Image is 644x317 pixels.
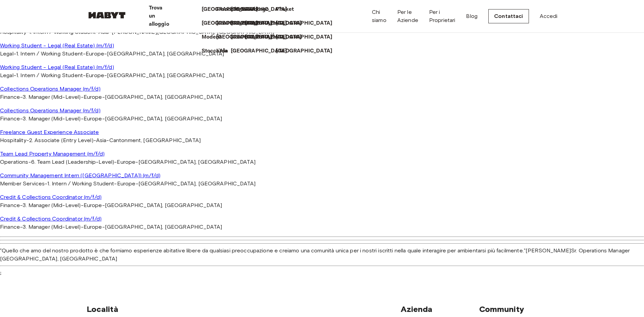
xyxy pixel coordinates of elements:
[86,72,104,78] span: Europe
[231,19,294,27] a: [GEOGRAPHIC_DATA]
[276,5,301,14] a: Phuket
[47,180,114,187] span: 1. Intern / Working Student
[216,47,235,55] a: L'Aia
[216,19,280,27] a: [GEOGRAPHIC_DATA]
[117,159,135,165] span: Europe
[117,180,136,187] span: Europe
[276,33,339,41] a: [GEOGRAPHIC_DATA]
[276,19,339,27] a: [GEOGRAPHIC_DATA]
[216,5,253,14] a: Francoforte
[202,47,228,55] p: Stoccarda
[105,94,222,100] span: [GEOGRAPHIC_DATA], [GEOGRAPHIC_DATA]
[276,5,294,14] p: Phuket
[276,47,339,55] a: [GEOGRAPHIC_DATA]
[231,47,287,55] p: [GEOGRAPHIC_DATA]
[231,47,294,55] a: [GEOGRAPHIC_DATA]
[276,19,332,27] p: [GEOGRAPHIC_DATA]
[216,33,280,41] a: [GEOGRAPHIC_DATA]
[397,8,418,24] a: Per le Aziende
[202,19,265,27] a: [GEOGRAPHIC_DATA]
[245,33,308,41] a: [GEOGRAPHIC_DATA]
[105,115,222,122] span: [GEOGRAPHIC_DATA], [GEOGRAPHIC_DATA]
[276,47,332,55] p: [GEOGRAPHIC_DATA]
[31,159,114,165] span: 6. Team Lead (Leadership-Level)
[245,5,275,14] a: Amburgo
[138,159,256,165] span: [GEOGRAPHIC_DATA], [GEOGRAPHIC_DATA]
[216,33,273,41] p: [GEOGRAPHIC_DATA]
[231,33,287,41] p: [GEOGRAPHIC_DATA]
[202,33,222,41] p: Modena
[216,19,273,27] p: [GEOGRAPHIC_DATA]
[202,5,265,14] a: [GEOGRAPHIC_DATA]
[87,304,118,314] span: Località
[86,50,104,57] span: Europe
[84,115,102,122] span: Europe
[372,8,386,24] a: Chi siamo
[245,5,269,14] p: Amburgo
[23,202,81,208] span: 3. Manager (Mid-Level)
[23,224,81,230] span: 3. Manager (Mid-Level)
[216,47,228,55] p: L'Aia
[466,12,478,20] a: Blog
[109,137,201,143] span: Cantonment, [GEOGRAPHIC_DATA]
[105,202,222,208] span: [GEOGRAPHIC_DATA], [GEOGRAPHIC_DATA]
[479,304,524,314] span: Community
[23,115,81,122] span: 3. Manager (Mid-Level)
[202,5,258,14] p: [GEOGRAPHIC_DATA]
[202,47,235,55] a: Stoccarda
[276,33,332,41] p: [GEOGRAPHIC_DATA]
[231,5,287,14] p: [GEOGRAPHIC_DATA]
[84,202,102,208] span: Europe
[231,33,294,41] a: [GEOGRAPHIC_DATA]
[87,12,127,19] img: Habyt
[540,12,558,20] a: Accedi
[401,304,433,314] span: Azienda
[231,19,287,27] p: [GEOGRAPHIC_DATA]
[29,137,93,143] span: 2. Associate (Entry Level)
[105,224,222,230] span: [GEOGRAPHIC_DATA], [GEOGRAPHIC_DATA]
[16,72,83,78] span: 1. Intern / Working Student
[488,9,529,23] a: Contattaci
[429,8,456,24] a: Per i Proprietari
[245,19,302,27] p: [GEOGRAPHIC_DATA]
[216,5,246,14] p: Francoforte
[245,33,302,41] p: [GEOGRAPHIC_DATA]
[16,50,83,57] span: 1. Intern / Working Student
[96,137,107,143] span: Asia
[231,5,294,14] a: [GEOGRAPHIC_DATA]
[84,94,102,100] span: Europe
[245,19,308,27] a: [GEOGRAPHIC_DATA]
[84,224,102,230] span: Europe
[107,72,224,78] span: [GEOGRAPHIC_DATA], [GEOGRAPHIC_DATA]
[149,4,169,28] p: Trova un alloggio
[526,247,571,254] span: [PERSON_NAME]
[138,180,256,187] span: [GEOGRAPHIC_DATA], [GEOGRAPHIC_DATA]
[202,19,258,27] p: [GEOGRAPHIC_DATA]
[107,50,224,57] span: [GEOGRAPHIC_DATA], [GEOGRAPHIC_DATA]
[23,94,81,100] span: 3. Manager (Mid-Level)
[202,33,229,41] a: Modena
